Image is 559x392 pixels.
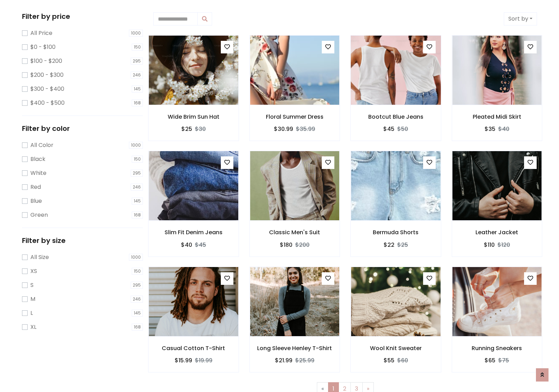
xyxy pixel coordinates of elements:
[181,242,192,248] h6: $40
[250,113,340,120] h6: Floral Summer Dress
[295,356,314,364] del: $25.99
[280,242,292,248] h6: $180
[132,156,143,163] span: 150
[452,345,542,352] h6: Running Sneakers
[485,357,495,364] h6: $65
[131,184,143,191] span: 246
[384,357,394,364] h6: $55
[129,142,143,149] span: 1000
[498,125,509,133] del: $40
[22,124,143,133] h5: Filter by color
[132,198,143,205] span: 145
[485,126,495,132] h6: $35
[351,345,441,352] h6: Wool Knit Sweater
[148,345,239,352] h6: Casual Cotton T-Shirt
[295,241,310,249] del: $200
[30,155,45,163] label: Black
[181,126,192,132] h6: $25
[30,323,36,331] label: XL
[30,183,41,191] label: Red
[498,241,510,249] del: $120
[351,113,441,120] h6: Bootcut Blue Jeans
[30,211,48,219] label: Green
[30,57,62,65] label: $100 - $200
[30,99,65,107] label: $400 - $500
[30,141,53,149] label: All Color
[30,43,56,51] label: $0 - $100
[132,86,143,93] span: 145
[250,345,340,352] h6: Long Sleeve Henley T-Shirt
[195,241,206,249] del: $45
[30,169,46,177] label: White
[351,229,441,236] h6: Bermuda Shorts
[30,253,49,261] label: All Size
[30,267,37,275] label: XS
[452,229,542,236] h6: Leather Jacket
[129,30,143,37] span: 1000
[484,242,495,248] h6: $110
[397,241,408,249] del: $25
[30,295,35,303] label: M
[30,281,34,289] label: S
[131,282,143,289] span: 295
[383,126,394,132] h6: $45
[397,125,408,133] del: $50
[384,242,394,248] h6: $22
[22,12,143,21] h5: Filter by price
[129,254,143,261] span: 1000
[504,12,537,25] button: Sort by
[195,125,206,133] del: $30
[498,356,509,364] del: $75
[131,58,143,65] span: 295
[250,229,340,236] h6: Classic Men's Suit
[452,113,542,120] h6: Pleated Midi Skirt
[22,236,143,245] h5: Filter by size
[195,356,212,364] del: $19.99
[131,72,143,79] span: 246
[30,29,52,37] label: All Price
[132,212,143,219] span: 168
[132,99,143,106] span: 168
[132,44,143,51] span: 150
[30,309,33,317] label: L
[132,310,143,317] span: 145
[30,71,64,79] label: $200 - $300
[397,356,408,364] del: $60
[148,113,239,120] h6: Wide Brim Sun Hat
[131,170,143,177] span: 295
[148,229,239,236] h6: Slim Fit Denim Jeans
[132,324,143,331] span: 168
[274,126,293,132] h6: $30.99
[30,197,42,205] label: Blue
[132,268,143,275] span: 150
[30,85,64,93] label: $300 - $400
[296,125,315,133] del: $35.99
[131,296,143,303] span: 246
[275,357,292,364] h6: $21.99
[175,357,192,364] h6: $15.99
